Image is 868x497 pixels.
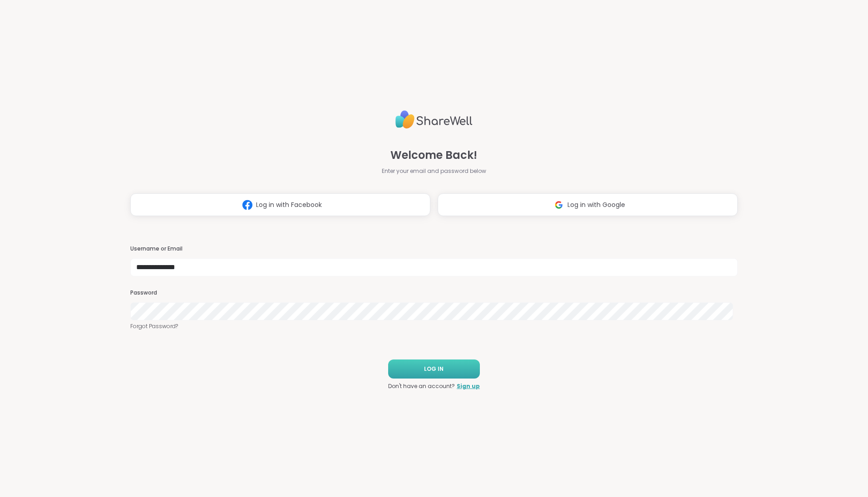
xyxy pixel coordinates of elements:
span: Don't have an account? [388,382,455,390]
span: Log in with Facebook [256,200,322,210]
span: Welcome Back! [390,147,477,163]
img: ShareWell Logomark [550,197,567,213]
a: Forgot Password? [130,322,738,330]
h3: Password [130,289,738,297]
h3: Username or Email [130,245,738,253]
img: ShareWell Logo [395,107,473,133]
a: Sign up [457,382,480,390]
span: LOG IN [424,365,444,373]
img: ShareWell Logomark [239,197,256,213]
button: Log in with Facebook [130,193,430,216]
button: Log in with Google [438,193,738,216]
button: LOG IN [388,359,480,379]
span: Enter your email and password below [382,167,486,175]
span: Log in with Google [567,200,625,210]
